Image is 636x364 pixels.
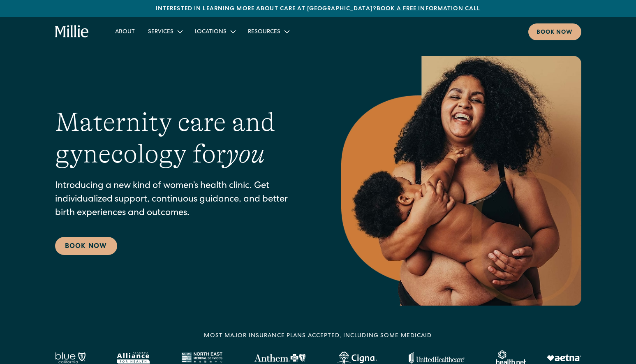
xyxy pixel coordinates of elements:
img: Smiling mother with her baby in arms, celebrating body positivity and the nurturing bond of postp... [341,56,581,306]
a: About [109,25,141,38]
img: Anthem Logo [254,354,305,362]
div: Services [148,28,173,37]
div: Resources [241,25,295,38]
a: Book a free information call [377,6,480,12]
img: Aetna logo [547,355,581,361]
div: Book now [537,28,573,37]
div: Locations [195,28,227,37]
a: Book now [528,23,581,40]
img: Alameda Alliance logo [117,352,149,364]
p: Introducing a new kind of women’s health clinic. Get individualized support, continuous guidance,... [55,180,308,220]
h1: Maternity care and gynecology for [55,107,308,170]
div: Locations [188,25,241,38]
div: Resources [248,28,280,37]
img: North East Medical Services logo [181,352,222,364]
a: home [55,25,89,38]
img: Blue California logo [55,352,86,364]
a: Book Now [55,237,117,255]
img: United Healthcare logo [409,352,465,364]
em: you [226,139,265,169]
div: MOST MAJOR INSURANCE PLANS ACCEPTED, INCLUDING some MEDICAID [204,332,432,341]
div: Services [141,25,188,38]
